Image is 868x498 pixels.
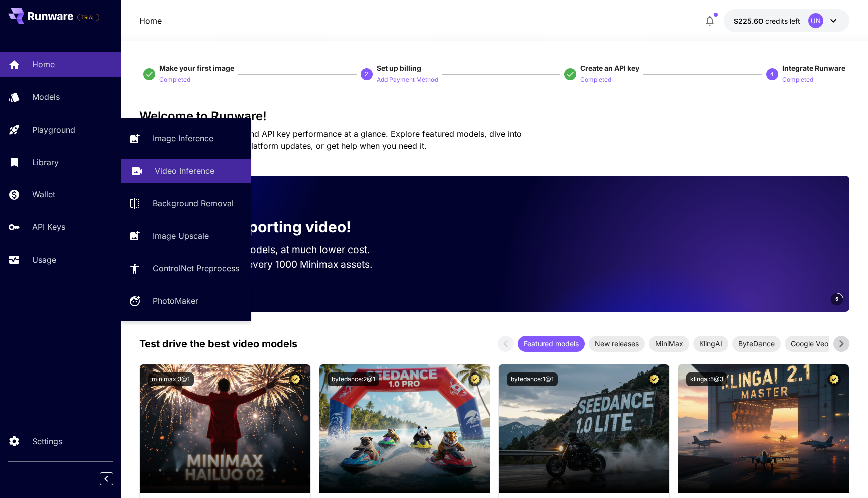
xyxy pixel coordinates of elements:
p: Add Payment Method [377,75,438,85]
p: Home [139,15,162,27]
p: API Keys [32,221,65,233]
p: Background Removal [153,197,234,209]
img: alt [140,364,310,493]
button: Certified Model – Vetted for best performance and includes a commercial license. [827,372,841,386]
span: MiniMax [649,338,689,349]
p: Usage [32,254,56,266]
img: alt [678,364,848,493]
button: Collapse sidebar [100,472,113,485]
p: ControlNet Preprocess [153,262,239,274]
a: ControlNet Preprocess [121,256,251,281]
button: bytedance:2@1 [328,372,379,386]
button: Certified Model – Vetted for best performance and includes a commercial license. [468,372,482,386]
p: Test drive the best video models [139,336,297,351]
span: TRIAL [78,14,99,21]
p: Playground [32,123,75,136]
button: bytedance:1@1 [507,372,558,386]
button: $225.59855 [724,9,849,32]
span: Make your first image [159,64,234,72]
img: alt [319,364,490,493]
nav: breadcrumb [139,15,162,27]
div: Collapse sidebar [107,470,121,488]
p: Settings [32,435,62,447]
p: Wallet [32,188,55,200]
span: credits left [765,17,800,25]
span: Create an API key [580,64,639,72]
a: PhotoMaker [121,289,251,313]
p: Completed [782,75,813,85]
a: Video Inference [121,159,251,183]
span: Add your payment card to enable full platform functionality. [77,11,99,23]
span: Google Veo [785,338,834,349]
p: Now supporting video! [183,216,351,238]
span: New releases [589,338,645,349]
p: Run the best video models, at much lower cost. [155,242,389,257]
span: Check out your usage stats and API key performance at a glance. Explore featured models, dive int... [139,129,522,151]
h3: Welcome to Runware! [139,109,849,123]
a: Background Removal [121,191,251,216]
span: KlingAI [693,338,728,349]
span: $225.60 [734,17,765,25]
button: Certified Model – Vetted for best performance and includes a commercial license. [289,372,302,386]
a: Image Upscale [121,223,251,248]
span: 5 [835,295,838,303]
a: Image Inference [121,126,251,151]
span: Integrate Runware [782,64,845,72]
button: klingai:5@3 [686,372,727,386]
div: $225.59855 [734,16,800,26]
button: Certified Model – Vetted for best performance and includes a commercial license. [647,372,661,386]
p: Models [32,91,60,103]
span: ByteDance [732,338,781,349]
p: Completed [159,75,190,85]
span: Set up billing [377,64,421,72]
p: Video Inference [155,165,214,177]
button: minimax:3@1 [148,372,194,386]
p: Save up to $350 for every 1000 Minimax assets. [155,257,389,272]
span: Featured models [518,338,585,349]
div: UN [808,13,823,28]
p: Image Inference [153,132,213,144]
p: Image Upscale [153,230,209,242]
img: alt [499,364,669,493]
p: PhotoMaker [153,295,198,307]
p: 4 [770,70,774,79]
p: 2 [365,70,368,79]
p: Completed [580,75,611,85]
p: Home [32,58,55,70]
p: Library [32,156,59,168]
